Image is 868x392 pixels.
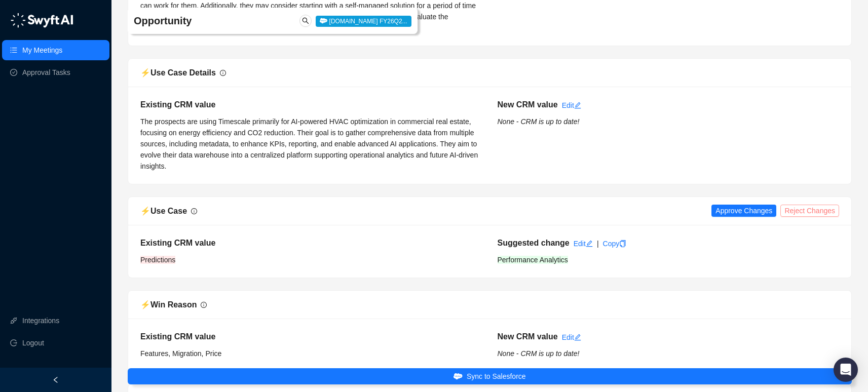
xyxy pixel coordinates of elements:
button: Approve Changes [711,205,776,217]
a: Copy [603,240,627,248]
span: ⚡️ Use Case Details [140,68,216,77]
a: My Meetings [22,40,62,60]
i: None - CRM is up to date! [498,117,580,126]
span: [DOMAIN_NAME] FY26Q2... [316,16,411,27]
span: search [302,17,309,24]
button: Sync to Salesforce [128,368,852,384]
a: Approval Tasks [22,62,70,83]
i: None - CRM is up to date! [498,349,580,358]
a: Edit [562,101,581,109]
span: copy [619,240,626,247]
h5: Existing CRM value [140,331,482,343]
span: ⚡️ Use Case [140,207,187,215]
span: info-circle [191,208,197,214]
span: edit [586,240,593,247]
span: Logout [22,333,44,353]
span: info-circle [201,302,207,308]
h5: New CRM value [498,331,558,343]
span: edit [574,102,581,109]
span: Sync to Salesforce [467,371,526,382]
h5: New CRM value [498,99,558,111]
span: The prospects are using Timescale primarily for AI-powered HVAC optimization in commercial real e... [140,117,480,170]
a: Edit [574,240,593,248]
span: Features, Migration, Price [140,349,221,358]
h5: Existing CRM value [140,99,482,111]
span: edit [574,334,581,341]
h5: Suggested change [498,237,570,249]
h4: Opportunity [134,14,293,28]
span: logout [10,339,17,346]
div: Open Intercom Messenger [834,358,858,382]
span: info-circle [220,70,226,76]
span: Predictions [140,256,175,264]
span: Reject Changes [784,205,835,216]
span: left [52,376,59,383]
span: Performance Analytics [498,256,568,264]
h5: Existing CRM value [140,237,482,249]
img: logo-05li4sbe.png [10,13,73,28]
a: Integrations [22,310,59,331]
div: | [597,238,599,249]
span: Approve Changes [715,205,772,216]
a: [DOMAIN_NAME] FY26Q2... [316,17,411,25]
button: Reject Changes [780,205,839,217]
span: ⚡️ Win Reason [140,300,197,309]
a: Edit [562,333,581,341]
